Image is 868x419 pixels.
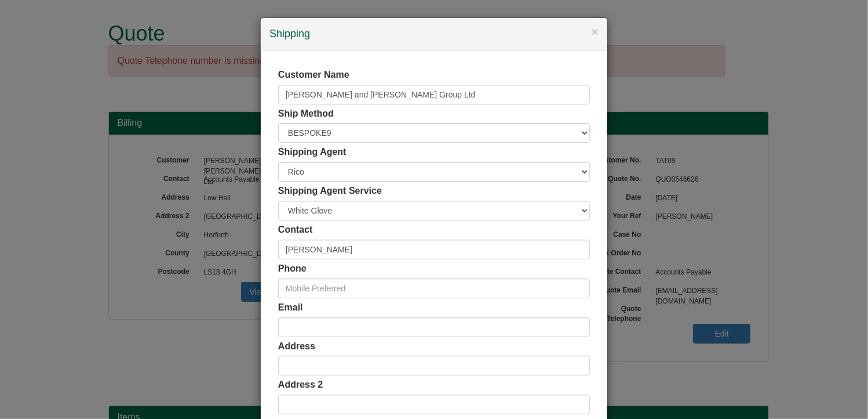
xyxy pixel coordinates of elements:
input: Mobile Preferred [278,279,590,298]
label: Address [278,340,315,353]
h4: Shipping [269,27,599,42]
label: Email [278,301,303,315]
label: Contact [278,223,313,237]
label: Shipping Agent [278,146,347,159]
label: Customer Name [278,68,349,82]
label: Shipping Agent Service [278,185,382,198]
button: × [592,26,599,38]
label: Phone [278,262,307,276]
label: Ship Method [278,107,334,121]
label: Address 2 [278,378,323,392]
